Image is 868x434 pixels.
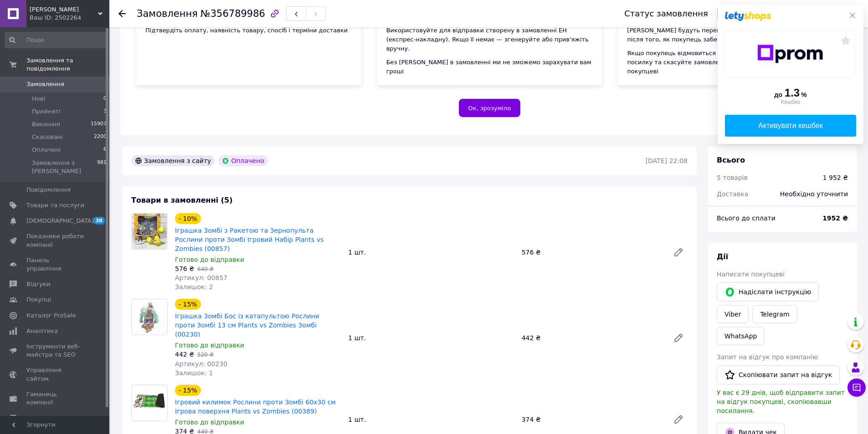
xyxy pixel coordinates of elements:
span: Запит на відгук про компанію [717,353,818,361]
div: Повернутися назад [118,9,126,18]
span: №356789986 [200,8,265,19]
b: 1952 ₴ [822,214,848,222]
div: 1 шт. [344,332,518,344]
div: 1 шт. [344,413,518,426]
img: Іграшка Зомбі Бос із катапультою Рослини проти Зомбі 13 см Plants vs Zombies Зомбі (00230) [132,301,167,333]
span: 520 ₴ [197,352,214,358]
div: - 10% [175,213,201,224]
input: Пошук [5,32,108,48]
span: Артикул: 00230 [175,360,227,368]
span: У вас є 29 днів, щоб відправити запит на відгук покупцеві, скопіювавши посилання. [717,389,845,414]
a: Іграшка Зомбі Бос із катапультою Рослини проти Зомбі 13 см Plants vs Zombies Зомбі (00230) [175,312,319,338]
span: Повідомлення [26,186,71,194]
span: Гаманець компанії [26,390,84,407]
a: Редагувати [669,410,688,429]
span: 5 товарів [717,174,748,181]
div: 1 шт. [344,246,518,259]
span: Покупці [26,296,51,304]
span: Аналітика [26,327,58,335]
span: Маркет [26,414,50,422]
div: Замовлення з сайту [131,155,215,166]
span: Управління сайтом [26,366,84,383]
span: Залишок: 2 [175,283,213,291]
div: - 15% [175,385,201,396]
span: Залишок: 1 [175,369,213,377]
span: Замовлення з [PERSON_NAME] [32,159,97,175]
span: Доставка [717,190,748,198]
span: Оплачені [32,146,61,154]
div: Використовуйте для відправки створену в замовленні ЕН (експрес-накладну). Якщо її немає — згенеру... [386,26,593,53]
div: Необхідно уточнити [775,184,853,204]
span: Прийняті [32,107,60,116]
span: 981 [97,159,107,175]
img: Ігровий килимок Рослини проти Зомбі 60x30 см Ігрова поверхня Plants vs Zombies (00389) [132,391,167,415]
span: 38 [93,217,105,225]
time: [DATE] 22:08 [646,157,688,164]
span: Скасовані [32,133,63,141]
button: Чат з покупцем [847,378,866,397]
span: Дії [717,252,728,261]
a: Viber [717,305,749,323]
span: Anny Store [30,5,98,14]
a: Іграшка Зомбі з Ракетою та Зернопульта Рослини проти Зомбі Ігровий Набір Plants vs Zombies (00857) [175,227,324,252]
div: Ваш ID: 2502264 [30,14,109,22]
div: Статус замовлення [624,9,708,18]
span: 3 [103,107,107,116]
span: Всього [717,156,745,164]
span: Показники роботи компанії [26,232,84,249]
div: Оплачено [218,155,267,166]
div: 442 ₴ [518,332,666,344]
button: Ок, зрозуміло [459,99,521,117]
span: Всього до сплати [717,214,776,222]
a: WhatsApp [717,327,765,345]
span: Інструменти веб-майстра та SEO [26,342,84,359]
span: 2200 [94,133,107,141]
button: Надіслати інструкцію [717,282,819,301]
span: Товари в замовленні (5) [131,196,233,204]
div: 576 ₴ [518,246,666,259]
a: Редагувати [669,243,688,261]
span: 442 ₴ [175,351,194,358]
div: Якщо покупець відмовиться від замовлення — відкличте посилку та скасуйте замовлення, щоб гроші по... [627,49,834,76]
span: Замовлення [137,8,198,19]
span: Каталог ProSale [26,311,76,320]
button: Скопіювати запит на відгук [717,365,840,384]
span: [DEMOGRAPHIC_DATA] [26,217,94,225]
span: 15907 [91,120,107,128]
div: - 15% [175,299,201,310]
span: Нові [32,95,45,103]
div: Підтвердіть оплату, наявність товару, спосіб і терміни доставки [145,26,352,35]
a: Telegram [752,305,797,323]
span: Замовлення та повідомлення [26,56,109,73]
a: Ігровий килимок Рослини проти Зомбі 60x30 см Ігрова поверхня Plants vs Zombies (00389) [175,398,336,415]
span: Написати покупцеві [717,271,785,278]
span: 0 [103,95,107,103]
img: Іграшка Зомбі з Ракетою та Зернопульта Рослини проти Зомбі Ігровий Набір Plants vs Zombies (00857) [132,214,167,249]
span: Панель управління [26,256,84,273]
span: Готово до відправки [175,256,244,263]
span: Готово до відправки [175,342,244,349]
span: 6 [103,146,107,154]
span: Відгуки [26,280,50,288]
span: Готово до відправки [175,419,244,426]
div: [PERSON_NAME] будуть переведені на ваш рахунок за 24 години після того, як покупець забере своє з... [627,26,834,44]
span: Ок, зрозуміло [468,105,511,112]
span: Виконані [32,120,60,128]
span: Замовлення [26,80,64,88]
span: Товари та послуги [26,201,84,209]
span: 576 ₴ [175,265,194,272]
a: Редагувати [669,329,688,347]
div: 1 952 ₴ [823,173,848,182]
span: Артикул: 00857 [175,274,227,281]
div: 374 ₴ [518,413,666,426]
div: Без [PERSON_NAME] в замовленні ми не зможемо зарахувати вам гроші [386,58,593,76]
span: 640 ₴ [197,266,214,272]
